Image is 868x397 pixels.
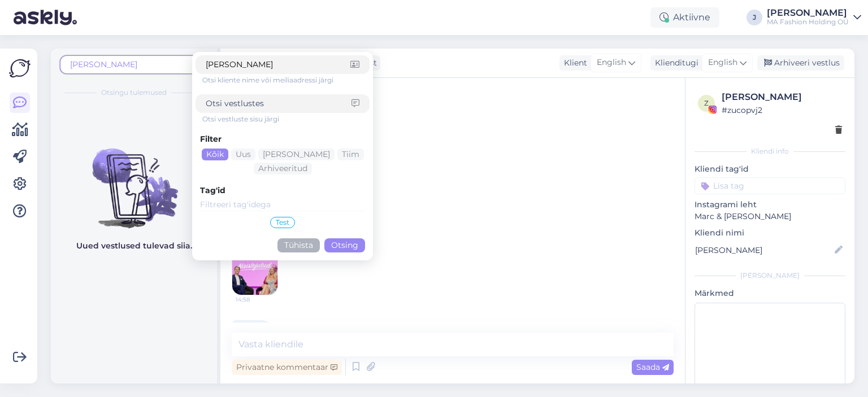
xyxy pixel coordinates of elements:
[695,287,845,299] p: Märkmed
[757,55,844,71] div: Arhiveeri vestlus
[70,59,137,69] span: [PERSON_NAME]
[704,99,709,107] span: z
[200,133,365,145] div: Filter
[101,88,167,98] span: Otsingu tulemused
[767,8,849,18] div: [PERSON_NAME]
[200,185,365,197] div: Tag'id
[202,114,370,124] div: Otsi vestluste sisu järgi
[747,10,762,25] div: J
[767,8,861,27] a: [PERSON_NAME]MA Fashion Holding OÜ
[695,271,845,281] div: [PERSON_NAME]
[636,362,669,372] span: Saada
[695,244,832,256] input: Lisa nimi
[232,250,277,295] img: Attachment
[695,211,845,223] p: Marc & [PERSON_NAME]
[232,360,342,375] div: Privaatne kommentaar
[51,128,217,230] img: No chats
[695,146,845,156] div: Kliendi info
[722,90,842,104] div: [PERSON_NAME]
[9,58,31,79] img: Askly Logo
[695,227,845,239] p: Kliendi nimi
[695,177,845,194] input: Lisa tag
[200,199,365,211] input: Filtreeri tag'idega
[236,295,278,304] span: 14:58
[202,75,370,85] div: Otsi kliente nime või meiliaadressi järgi
[597,56,626,69] span: English
[650,7,719,28] div: Aktiivne
[722,104,842,116] div: # zucopvj2
[695,163,845,175] p: Kliendi tag'id
[650,57,698,69] div: Klienditugi
[695,199,845,211] p: Instagrami leht
[708,56,737,69] span: English
[206,59,350,71] input: Otsi kliente
[202,149,228,160] div: Kõik
[767,18,849,27] div: MA Fashion Holding OÜ
[206,98,351,110] input: Otsi vestlustes
[76,240,192,252] p: Uued vestlused tulevad siia.
[559,57,587,69] div: Klient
